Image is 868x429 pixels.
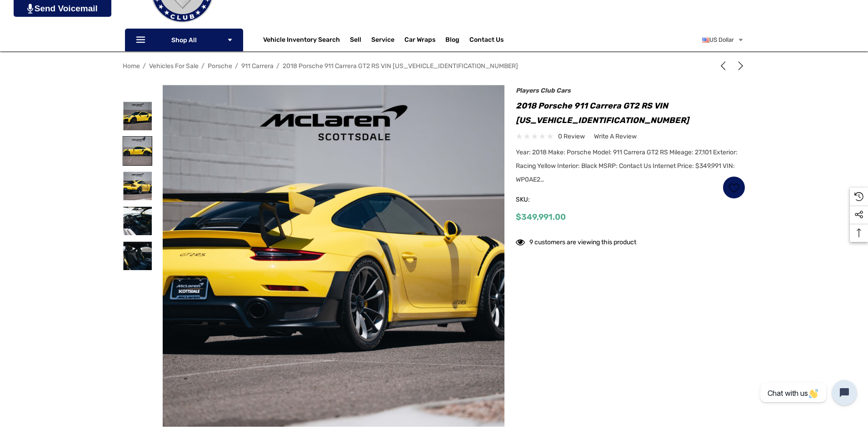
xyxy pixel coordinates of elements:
span: Sell [350,36,361,46]
a: Next [733,61,745,70]
img: 2018 Porsche 911 Carrera GT2 RS VIN WP0AE2A92JS185978 [123,207,152,235]
span: Car Wraps [404,36,435,46]
svg: Social Media [854,210,863,219]
img: PjwhLS0gR2VuZXJhdG9yOiBHcmF2aXQuaW8gLS0+PHN2ZyB4bWxucz0iaHR0cDovL3d3dy53My5vcmcvMjAwMC9zdmciIHhtb... [27,4,33,14]
a: Car Wraps [404,31,445,49]
a: Service [371,36,394,46]
img: 2018 Porsche 911 Carrera GT2 RS VIN WP0AE2A92JS185978 [123,242,152,270]
svg: Recently Viewed [854,192,863,201]
a: Write a Review [594,131,637,142]
a: Previous [718,61,731,70]
svg: Icon Line [135,35,149,45]
a: 2018 Porsche 911 Carrera GT2 RS VIN [US_VEHICLE_IDENTIFICATION_NUMBER] [283,62,518,70]
a: Porsche [208,62,232,70]
img: 2018 Porsche 911 Carrera GT2 RS VIN WP0AE2A92JS185978 [123,172,152,200]
a: Vehicles For Sale [149,62,199,70]
nav: Breadcrumb [123,58,745,74]
span: Year: 2018 Make: Porsche Model: 911 Carrera GT2 RS Mileage: 27,101 Exterior: Racing Yellow Interi... [516,148,738,183]
div: 9 customers are viewing this product [516,234,636,248]
p: Shop All [125,29,243,51]
a: Contact Us [469,36,504,46]
span: 0 review [558,131,585,142]
svg: Top [850,228,868,237]
a: Players Club Cars [516,87,571,94]
svg: Wish List [729,182,739,193]
a: 911 Carrera [241,62,274,70]
span: SKU: [516,193,561,206]
h1: 2018 Porsche 911 Carrera GT2 RS VIN [US_VEHICLE_IDENTIFICATION_NUMBER] [516,99,745,128]
a: Home [123,62,140,70]
svg: Icon Arrow Down [227,37,233,43]
a: Blog [445,36,459,46]
img: 2018 Porsche 911 Carrera GT2 RS VIN WP0AE2A92JS185978 [123,137,152,165]
a: Sell [350,31,371,49]
a: Wish List [723,176,745,199]
span: Write a Review [594,133,637,141]
a: Vehicle Inventory Search [263,36,340,46]
img: 2018 Porsche 911 Carrera GT2 RS VIN WP0AE2A92JS185978 [123,102,152,130]
span: $349,991.00 [516,212,566,222]
a: USD [702,31,744,49]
